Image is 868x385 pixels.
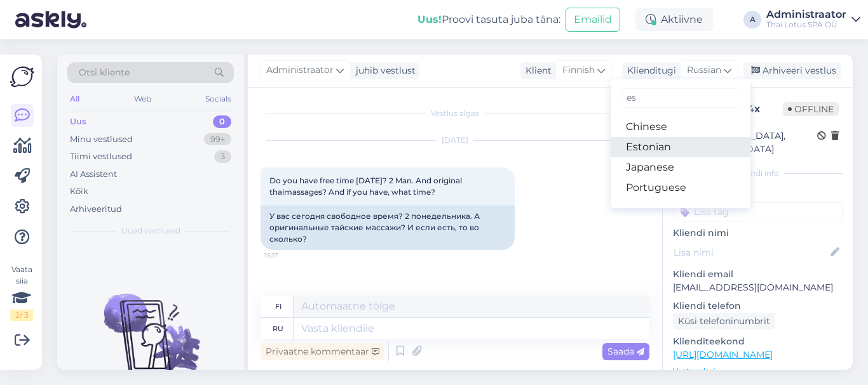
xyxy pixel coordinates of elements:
a: AdministraatorThai Lotus SPA OÜ [766,10,860,30]
span: Otsi kliente [79,66,130,79]
a: Japanese [611,157,750,178]
div: У вас сегодня свободное время? 2 понедельника. А оригинальные тайские массажи? И если есть, то во... [261,206,515,250]
div: Thai Lotus SPA OÜ [766,20,846,30]
div: Kliendi info [673,167,843,179]
p: Vaata edasi ... [673,365,843,377]
p: Kliendi nimi [673,226,843,240]
img: No chats [57,271,244,385]
div: Uus [70,115,86,128]
div: A [743,11,761,29]
div: fi [275,296,281,317]
p: Kliendi email [673,268,843,281]
div: [DATE] [261,134,649,146]
img: Askly Logo [10,65,34,89]
p: Klienditeekond [673,335,843,348]
div: 3 [214,150,231,163]
span: Offline [783,102,839,116]
div: Privaatne kommentaar [261,343,384,360]
div: AI Assistent [70,168,117,181]
a: Estonian [611,137,750,157]
div: 0 [213,115,231,128]
div: ru [273,318,283,339]
p: Kliendi telefon [673,299,843,313]
span: Finnish [562,63,595,77]
div: Socials [203,91,234,107]
div: Tiimi vestlused [70,150,132,163]
div: Küsi telefoninumbrit [673,313,775,330]
input: Lisa nimi [674,245,828,259]
div: Vestlus algas [261,108,649,119]
div: 99+ [204,133,231,146]
a: Chinese [611,117,750,137]
div: Klienditugi [622,64,676,77]
p: Kliendi tag'id [673,186,843,200]
div: 2 / 3 [10,310,33,321]
div: Vaata siia [10,264,33,321]
a: Portuguese [611,178,750,198]
div: juhib vestlust [351,64,416,77]
span: Administraator [266,63,334,77]
div: Arhiveeritud [70,203,122,216]
div: Arhiveeri vestlus [743,62,841,79]
span: Russian [687,63,721,77]
div: Proovi tasuta juba täna: [417,12,560,27]
div: Administraator [766,10,846,20]
b: Uus! [417,13,442,25]
button: Emailid [566,8,620,32]
span: Saada [607,346,644,357]
span: Do you have free time [DATE]? 2 Man. And original thaimassages? And if you have, what time? [269,176,464,197]
span: 15:17 [264,251,312,260]
div: Klient [520,64,552,77]
div: Aktiivne [635,8,713,31]
div: Web [132,91,154,107]
span: Uued vestlused [121,225,180,237]
div: Minu vestlused [70,133,133,146]
div: All [67,91,82,107]
p: [EMAIL_ADDRESS][DOMAIN_NAME] [673,281,843,294]
a: [URL][DOMAIN_NAME] [673,349,773,360]
input: Kirjuta, millist tag'i otsid [621,88,740,108]
input: Lisa tag [673,202,843,221]
div: Kõik [70,185,88,198]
